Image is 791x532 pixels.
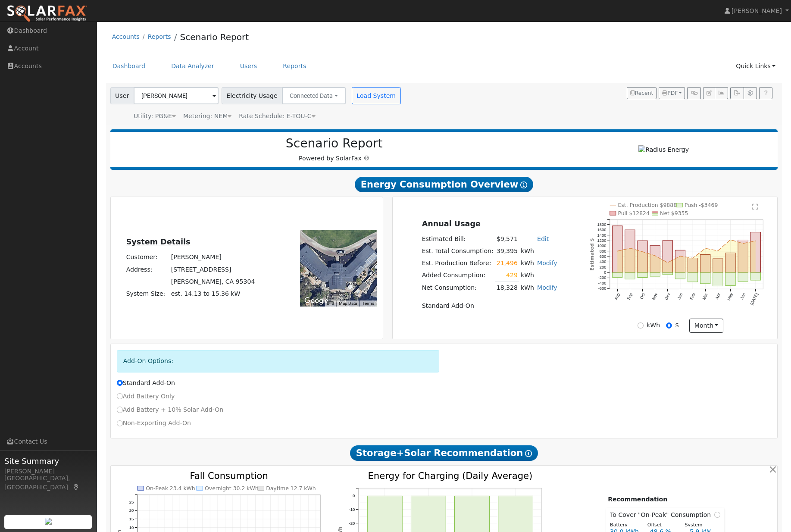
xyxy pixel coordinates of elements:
text: On-Peak 23.4 kWh [146,485,195,491]
i: Show Help [525,450,532,457]
label: Standard Add-On [117,379,175,388]
a: Accounts [112,33,140,40]
text: Fall Consumption [190,470,268,481]
span: Storage+Solar Recommendation [350,445,538,461]
span: Electricity Usage [222,87,282,104]
span: est. 14.13 to 15.36 kW [171,290,241,297]
rect: onclick="" [750,232,760,273]
label: Add Battery Only [117,392,175,401]
button: month [689,319,723,333]
text: Apr [715,293,721,300]
span: To Cover "On-Peak" Consumption [610,510,714,519]
circle: onclick="" [629,247,631,249]
input: Standard Add-On [117,380,123,386]
div: System [680,522,718,529]
label: kWh [647,321,660,330]
h2: Scenario Report [119,136,549,151]
img: Google [302,295,331,307]
input: Non-Exporting Add-On [117,420,123,426]
img: retrieve [45,518,52,525]
text: Estimated $ [589,238,595,271]
td: Address: [125,263,169,275]
rect: onclick="" [663,272,672,275]
rect: onclick="" [675,250,685,272]
text: 800 [599,249,606,253]
circle: onclick="" [717,250,719,252]
text: Energy for Charging (Daily Average) [368,470,532,481]
label: Add Battery + 10% Solar Add-On [117,405,224,414]
button: Generate Report Link [687,87,700,99]
rect: onclick="" [700,272,710,284]
rect: onclick="" [738,272,748,282]
text: 400 [599,260,606,264]
div: Battery [606,522,643,529]
button: Connected Data [282,87,346,104]
circle: onclick="" [704,247,706,249]
text: 1600 [597,228,606,232]
a: Edit [537,235,549,242]
td: System Size: [125,288,169,300]
circle: onclick="" [730,239,732,241]
rect: onclick="" [675,272,685,279]
text: Est. Production $9888 [618,202,677,208]
text: Feb [689,293,696,301]
rect: onclick="" [612,226,622,273]
text: Jun [740,293,746,300]
a: Data Analyzer [165,58,221,74]
circle: onclick="" [755,240,757,242]
button: Multi-Series Graph [715,87,728,99]
button: Export Interval Data [730,87,744,99]
div: Add-On Options: [117,350,440,372]
circle: onclick="" [679,255,681,257]
td: Est. Production Before: [420,257,495,269]
span: Site Summary [4,455,92,467]
u: Recommendation [608,496,667,503]
button: PDF [659,87,685,99]
div: [GEOGRAPHIC_DATA], [GEOGRAPHIC_DATA] [4,474,92,492]
div: Metering: NEM [183,112,231,121]
td: System Size [169,288,256,300]
text: 0 [604,270,606,275]
span: User [110,87,134,104]
td: $9,571 [495,233,519,245]
text: 1400 [597,233,606,238]
div: Powered by SolarFax ® [115,136,554,163]
td: Added Consumption: [420,269,495,282]
text: -600 [598,287,606,291]
rect: onclick="" [638,272,647,277]
a: Modify [537,260,557,266]
text: Daytime 12.7 kWh [266,485,316,491]
text: Aug [613,293,620,301]
rect: onclick="" [663,241,672,272]
td: 39,395 [495,245,519,257]
a: Users [234,58,264,74]
text: Overnight 30.2 kWh [205,485,259,491]
circle: onclick="" [616,250,618,252]
rect: onclick="" [713,272,723,286]
button: Settings [744,87,757,99]
img: SolarFax [6,5,88,23]
u: Annual Usage [422,219,481,228]
a: Dashboard [106,58,152,74]
text: Net $9355 [660,210,688,216]
circle: onclick="" [654,255,656,257]
rect: onclick="" [650,246,660,272]
button: Map Data [339,300,357,307]
rect: onclick="" [713,259,723,272]
img: Radius Energy [638,145,689,154]
u: System Details [126,238,191,246]
td: [PERSON_NAME] [169,251,256,263]
input: Add Battery + 10% Solar Add-On [117,407,123,413]
td: Estimated Bill: [420,233,495,245]
span: PDF [662,90,678,96]
input: $ [666,322,672,329]
td: 429 [495,269,519,282]
div: Utility: PG&E [134,112,176,121]
td: Est. Total Consumption: [420,245,495,257]
td: [STREET_ADDRESS] [169,263,256,275]
label: $ [675,321,679,330]
text: 600 [599,254,606,259]
rect: onclick="" [688,258,697,273]
text: May [727,292,734,301]
button: Recent [627,87,657,99]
